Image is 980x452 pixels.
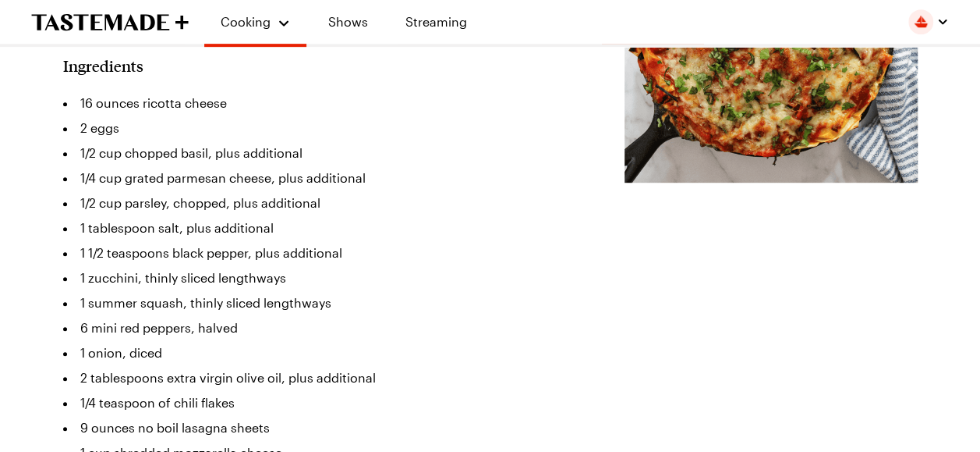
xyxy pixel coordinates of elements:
[63,116,578,141] li: 2 eggs
[63,56,143,75] h2: Ingredients
[63,365,578,390] li: 2 tablespoons extra virgin olive oil, plus additional
[63,315,578,340] li: 6 mini red peppers, halved
[63,415,578,440] li: 9 ounces no boil lasagna sheets
[63,340,578,365] li: 1 onion, diced
[63,91,578,116] li: 16 ounces ricotta cheese
[63,165,578,190] li: 1/4 cup grated parmesan cheese, plus additional
[221,14,271,29] span: Cooking
[63,190,578,215] li: 1/2 cup parsley, chopped, plus additional
[63,141,578,165] li: 1/2 cup chopped basil, plus additional
[63,390,578,415] li: 1/4 teaspoon of chili flakes
[63,265,578,290] li: 1 zucchini, thinly sliced lengthways
[31,13,189,31] a: To Tastemade Home Page
[63,290,578,315] li: 1 summer squash, thinly sliced lengthways
[63,240,578,265] li: 1 1/2 teaspoons black pepper, plus additional
[220,6,291,37] button: Cooking
[908,9,949,34] button: Profile picture
[908,9,933,34] img: Profile picture
[63,215,578,240] li: 1 tablespoon salt, plus additional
